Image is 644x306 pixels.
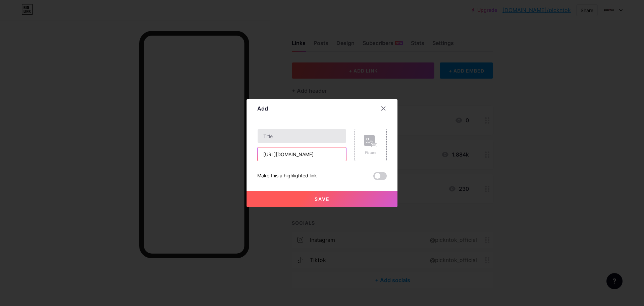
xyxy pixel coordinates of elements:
input: URL [258,147,346,161]
div: Add [257,104,268,113]
div: Picture [364,150,377,155]
input: Title [258,129,346,143]
span: Save [315,196,330,202]
div: Make this a highlighted link [257,172,317,180]
button: Save [247,191,397,207]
